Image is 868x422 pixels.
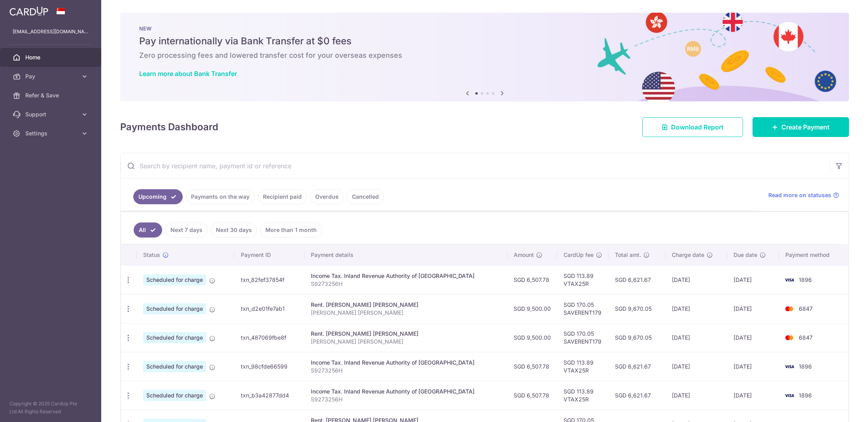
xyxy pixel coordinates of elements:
td: SGD 113.89 VTAX25R [557,381,609,410]
a: Read more on statuses [768,191,839,199]
td: SGD 6,621.67 [609,352,666,381]
div: Rent. [PERSON_NAME] [PERSON_NAME] [311,301,501,309]
div: Income Tax. Inland Revenue Authority of [GEOGRAPHIC_DATA] [311,359,501,367]
img: CardUp [9,6,48,16]
span: Pay [25,72,78,80]
p: NEW [139,25,830,32]
td: SGD 9,500.00 [507,323,557,352]
td: SGD 113.89 VTAX25R [557,352,609,381]
h6: Zero processing fees and lowered transfer cost for your overseas expenses [139,51,830,60]
span: Home [25,53,78,61]
span: 6847 [799,334,813,341]
a: Cancelled [347,189,384,204]
th: Payment method [779,245,848,265]
span: Charge date [672,251,704,259]
span: Scheduled for charge [143,390,206,401]
a: Next 7 days [165,222,208,238]
img: Bank Card [781,333,797,342]
td: SGD 9,500.00 [507,294,557,323]
a: Recipient paid [258,189,307,204]
td: txn_82fef37854f [234,265,304,294]
span: Scheduled for charge [143,332,206,343]
img: Bank transfer banner [120,13,849,101]
a: Download Report [642,117,743,137]
a: Learn more about Bank Transfer [139,70,237,78]
img: Bank Card [781,275,797,285]
span: 6847 [799,305,813,312]
span: 1896 [799,276,812,283]
a: Overdue [310,189,344,204]
span: CardUp fee [564,251,594,259]
td: [DATE] [666,294,727,323]
td: SGD 6,507.78 [507,352,557,381]
p: S9273256H [311,367,501,374]
span: Status [143,251,160,259]
td: [DATE] [666,265,727,294]
td: txn_98cfde66599 [234,352,304,381]
td: SGD 6,507.78 [507,265,557,294]
p: [EMAIL_ADDRESS][DOMAIN_NAME] [13,28,89,36]
span: Scheduled for charge [143,274,206,285]
div: Income Tax. Inland Revenue Authority of [GEOGRAPHIC_DATA] [311,388,501,395]
td: [DATE] [727,352,779,381]
span: Download Report [671,122,724,132]
span: Read more on statuses [768,191,831,199]
a: Create Payment [753,117,849,137]
td: SGD 113.89 VTAX25R [557,265,609,294]
td: SGD 170.05 SAVERENT179 [557,294,609,323]
td: txn_487069fbe8f [234,323,304,352]
span: Scheduled for charge [143,361,206,372]
span: Refer & Save [25,91,78,99]
td: [DATE] [727,294,779,323]
span: Amount [514,251,534,259]
td: [DATE] [727,265,779,294]
input: Search by recipient name, payment id or reference [121,153,830,179]
span: Create Payment [781,122,830,132]
span: 1896 [799,392,812,399]
h4: Payments Dashboard [120,120,218,134]
td: [DATE] [666,323,727,352]
h5: Pay internationally via Bank Transfer at $0 fees [139,35,830,48]
td: [DATE] [727,381,779,410]
a: All [134,222,162,238]
span: Scheduled for charge [143,303,206,314]
span: Due date [734,251,757,259]
div: Income Tax. Inland Revenue Authority of [GEOGRAPHIC_DATA] [311,272,501,280]
td: txn_d2e01fe7ab1 [234,294,304,323]
td: txn_b3a42877dd4 [234,381,304,410]
span: Total amt. [615,251,641,259]
span: Settings [25,129,78,137]
img: Bank Card [781,362,797,371]
a: Upcoming [133,189,183,204]
td: SGD 6,621.67 [609,381,666,410]
td: SGD 6,507.78 [507,381,557,410]
img: Bank Card [781,304,797,314]
a: Next 30 days [211,222,257,238]
td: SGD 9,670.05 [609,294,666,323]
td: SGD 9,670.05 [609,323,666,352]
p: [PERSON_NAME] [PERSON_NAME] [311,309,501,317]
span: 1896 [799,363,812,370]
td: SGD 6,621.67 [609,265,666,294]
a: More than 1 month [260,222,322,238]
td: SGD 170.05 SAVERENT179 [557,323,609,352]
td: [DATE] [666,381,727,410]
div: Rent. [PERSON_NAME] [PERSON_NAME] [311,330,501,338]
th: Payment ID [234,245,304,265]
p: [PERSON_NAME] [PERSON_NAME] [311,338,501,346]
img: Bank Card [781,391,797,400]
p: S9273256H [311,395,501,403]
a: Payments on the way [186,189,255,204]
p: S9273256H [311,280,501,288]
td: [DATE] [727,323,779,352]
td: [DATE] [666,352,727,381]
th: Payment details [304,245,507,265]
span: Support [25,110,78,118]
